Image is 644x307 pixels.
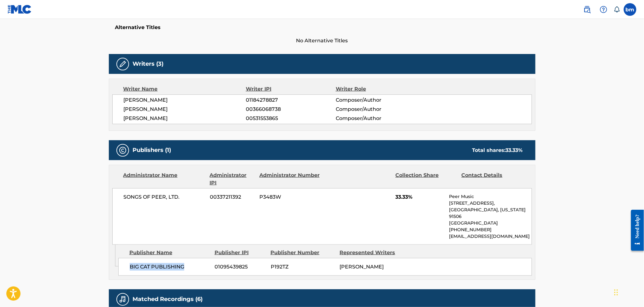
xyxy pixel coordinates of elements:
div: Administrator Number [259,172,321,187]
span: 00366068738 [246,105,335,113]
h5: Publishers (1) [133,147,171,154]
div: Contact Details [462,172,523,187]
p: [GEOGRAPHIC_DATA], [US_STATE] 91506 [449,207,531,220]
span: 01095439825 [215,263,266,271]
span: Composer/Author [336,105,417,113]
div: Help [597,3,610,16]
span: [PERSON_NAME] [124,96,246,104]
span: SONGS OF PEER, LTD. [124,193,205,201]
div: User Menu [624,3,636,16]
h5: Writers (3) [133,60,164,68]
div: Represented Writers [340,249,404,256]
span: 01184278827 [246,96,335,104]
span: P3483W [259,193,321,201]
img: Writers [119,60,127,68]
img: search [583,6,591,13]
span: [PERSON_NAME] [124,105,246,113]
div: Writer Name [123,85,246,93]
a: Public Search [581,3,594,16]
span: 33.33 % [506,147,523,153]
div: Publisher IPI [215,249,266,256]
img: help [600,6,607,13]
span: Composer/Author [336,115,417,122]
div: Administrator IPI [210,172,255,187]
h5: Alternative Titles [115,24,529,31]
div: Collection Share [395,172,457,187]
div: Publisher Name [129,249,210,256]
p: [GEOGRAPHIC_DATA] [449,220,531,226]
span: No Alternative Titles [109,37,535,45]
span: [PERSON_NAME] [340,264,384,270]
div: Administrator Name [123,172,205,187]
p: [PHONE_NUMBER] [449,226,531,233]
span: BIG CAT PUBLISHING [130,263,210,271]
div: Publisher Number [271,249,335,256]
iframe: Resource Center [626,205,644,256]
img: Matched Recordings [119,296,127,303]
p: [EMAIL_ADDRESS][DOMAIN_NAME] [449,233,531,240]
img: Publishers [119,147,127,154]
iframe: Chat Widget [612,277,644,307]
span: P192TZ [271,263,335,271]
span: [PERSON_NAME] [124,115,246,122]
div: Writer Role [336,85,417,93]
span: 00337211392 [210,193,255,201]
div: Notifications [614,6,620,13]
div: Writer IPI [246,85,336,93]
p: Peer Music [449,193,531,200]
img: MLC Logo [8,5,32,14]
h5: Matched Recordings (6) [133,296,203,303]
div: Drag [614,283,618,302]
div: Total shares: [472,147,523,154]
p: [STREET_ADDRESS], [449,200,531,207]
span: 00531553865 [246,115,335,122]
span: 33.33% [395,193,444,201]
span: Composer/Author [336,96,417,104]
